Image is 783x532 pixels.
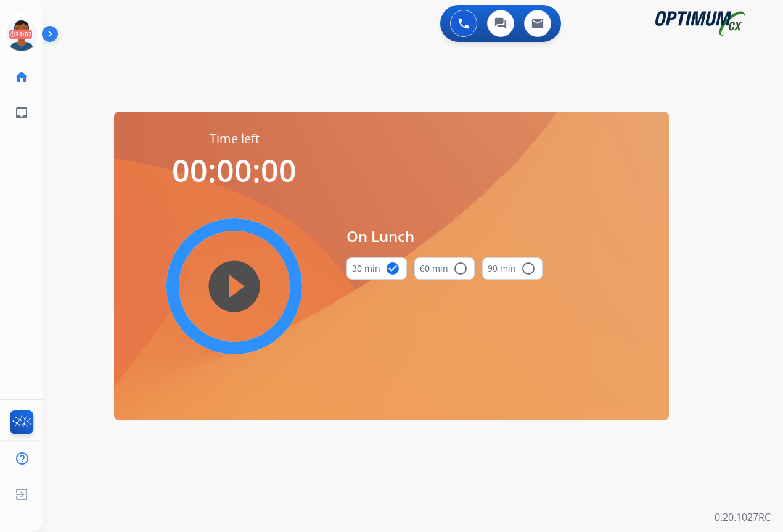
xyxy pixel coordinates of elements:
[482,257,543,280] button: 90 min
[521,261,536,276] mat-icon: radio_button_unchecked
[414,257,475,280] button: 60 min
[346,225,543,247] span: On Lunch
[210,130,260,148] span: Time left
[453,261,468,276] mat-icon: radio_button_unchecked
[172,149,297,191] span: 00:00:00
[227,279,242,294] mat-icon: play_circle_filled
[385,261,400,276] mat-icon: check_circle
[346,257,407,280] button: 30 min
[715,510,771,525] p: 0.20.1027RC
[14,70,29,85] mat-icon: home
[14,106,29,120] mat-icon: inbox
